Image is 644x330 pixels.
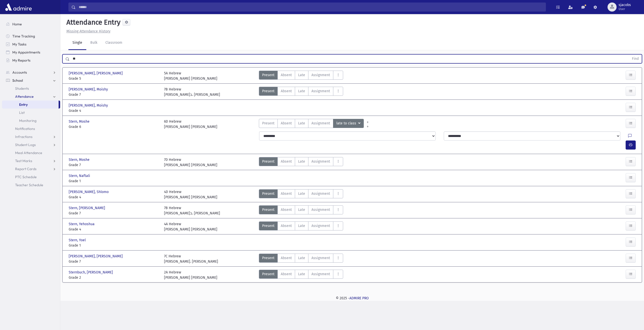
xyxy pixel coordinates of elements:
[15,94,34,99] span: Attendance
[281,255,292,261] span: Absent
[101,36,126,50] a: Classroom
[69,108,159,113] span: Grade 4
[619,7,631,11] span: User
[15,86,29,91] span: Students
[69,270,114,275] span: Sternbuch, [PERSON_NAME]
[19,102,28,107] span: Entry
[262,223,274,228] span: Present
[69,211,159,216] span: Grade 7
[2,149,60,157] a: Meal Attendance
[2,117,60,125] a: Monitoring
[2,84,60,92] a: Students
[2,109,60,117] a: List
[64,18,120,27] h5: Attendance Entry
[164,221,217,232] div: 4A Hebrew [PERSON_NAME] [PERSON_NAME]
[298,255,305,261] span: Late
[2,141,60,149] a: Student Logs
[69,92,159,97] span: Grade 7
[281,191,292,196] span: Absent
[19,110,25,115] span: List
[12,22,22,26] span: Home
[349,296,369,300] a: ADMIRE PRO
[311,255,330,261] span: Assignment
[164,157,217,168] div: 7D Hebrew [PERSON_NAME] [PERSON_NAME]
[311,223,330,228] span: Assignment
[259,221,343,232] div: AttTypes
[12,50,40,55] span: My Appointments
[164,254,218,264] div: 7C Hebrew [PERSON_NAME]. [PERSON_NAME]
[281,121,292,126] span: Absent
[311,159,330,164] span: Assignment
[281,72,292,78] span: Absent
[164,71,217,81] div: 5A Hebrew [PERSON_NAME] [PERSON_NAME]
[2,20,60,28] a: Home
[15,167,36,171] span: Report Cards
[336,121,357,126] span: late to class
[259,189,343,200] div: AttTypes
[2,40,60,48] a: My Tasks
[12,78,23,83] span: School
[69,71,124,76] span: [PERSON_NAME], [PERSON_NAME]
[164,189,217,200] div: 4D Hebrew [PERSON_NAME] [PERSON_NAME]
[262,255,274,261] span: Present
[2,165,60,173] a: Report Cards
[2,56,60,64] a: My Reports
[69,119,91,124] span: Stern, Moshe
[259,254,343,264] div: AttTypes
[69,221,96,227] span: Stern, Yehoshua
[298,121,305,126] span: Late
[69,254,124,259] span: [PERSON_NAME], [PERSON_NAME]
[69,243,159,248] span: Grade 1
[281,271,292,277] span: Absent
[281,88,292,94] span: Absent
[69,275,159,280] span: Grade 2
[69,157,91,162] span: Stern, Moshe
[69,195,159,200] span: Grade 4
[15,126,35,131] span: Notifications
[15,183,43,187] span: Teacher Schedule
[262,88,274,94] span: Present
[69,205,106,211] span: Stern, [PERSON_NAME]
[15,175,37,179] span: PTC Schedule
[259,119,364,129] div: AttTypes
[68,36,86,50] a: Single
[12,58,30,63] span: My Reports
[2,32,60,40] a: Time Tracking
[69,76,159,81] span: Grade 5
[311,191,330,196] span: Assignment
[69,124,159,129] span: Grade 6
[298,72,305,78] span: Late
[281,159,292,164] span: Absent
[298,271,305,277] span: Late
[2,76,60,84] a: School
[298,207,305,212] span: Late
[15,151,42,155] span: Meal Attendance
[619,3,631,7] span: sjacobs
[259,87,343,97] div: AttTypes
[69,227,159,232] span: Grade 4
[68,296,636,301] div: © 2025 -
[298,223,305,228] span: Late
[15,143,36,147] span: Student Logs
[2,48,60,56] a: My Appointments
[15,134,32,139] span: Infractions
[262,121,274,126] span: Present
[259,270,343,280] div: AttTypes
[64,29,110,33] a: Missing Attendance History
[4,2,33,12] img: AdmirePro
[15,159,32,163] span: Test Marks
[333,119,364,128] button: late to class
[298,159,305,164] span: Late
[69,87,109,92] span: [PERSON_NAME], Moishy
[2,173,60,181] a: PTC Schedule
[262,207,274,212] span: Present
[2,157,60,165] a: Test Marks
[164,119,217,129] div: 6D Hebrew [PERSON_NAME] [PERSON_NAME]
[164,205,220,216] div: 7B Hebrew [PERSON_NAME]ב. [PERSON_NAME]
[76,3,546,12] input: Search
[262,159,274,164] span: Present
[262,72,274,78] span: Present
[164,87,220,97] div: 7B Hebrew [PERSON_NAME]ב. [PERSON_NAME]
[19,118,36,123] span: Monitoring
[69,189,110,195] span: [PERSON_NAME], Shlomo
